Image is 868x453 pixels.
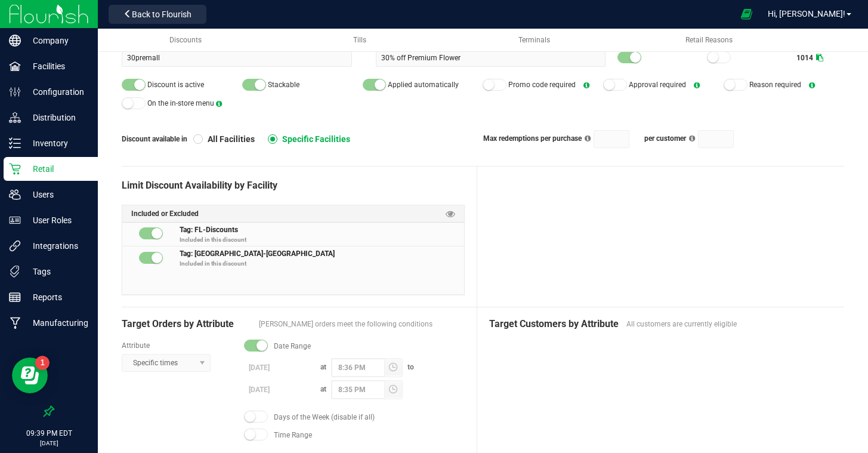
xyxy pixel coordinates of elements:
[122,205,464,223] div: Included or Excluded
[644,134,686,143] span: per customer
[268,81,299,89] span: Stackable
[5,439,92,448] p: [DATE]
[685,36,733,44] span: Retail Reasons
[5,428,92,439] p: 09:39 PM EDT
[21,59,92,73] p: Facilities
[9,137,21,149] inline-svg: Inventory
[274,341,311,352] span: Date Range
[483,134,582,143] span: Max redemptions per purchase
[768,9,845,19] span: Hi, [PERSON_NAME]!
[21,264,92,279] p: Tags
[21,187,92,202] p: Users
[9,163,21,175] inline-svg: Retail
[180,259,465,268] p: Included in this discount
[180,235,465,244] p: Included in this discount
[132,10,191,19] span: Back to Flourish
[12,358,48,393] iframe: Resource center
[508,81,576,89] span: Promo code required
[316,363,331,371] span: at
[489,317,620,331] span: Target Customers by Attribute
[21,290,92,304] p: Reports
[21,85,92,99] p: Configuration
[733,2,760,26] span: Open Ecommerce Menu
[274,412,375,423] span: Days of the Week (disable if all)
[403,363,419,371] span: to
[9,291,21,303] inline-svg: Reports
[274,430,312,440] span: Time Range
[277,134,350,144] span: Specific Facilities
[147,99,214,107] span: On the in-store menu
[21,136,92,150] p: Inventory
[109,5,206,24] button: Back to Flourish
[147,81,204,89] span: Discount is active
[316,385,331,393] span: at
[388,81,459,89] span: Applied automatically
[122,134,193,144] span: Discount available in
[9,189,21,201] inline-svg: Users
[626,319,832,329] span: All customers are currently eligible
[169,36,202,44] span: Discounts
[9,35,21,47] inline-svg: Company
[21,33,92,48] p: Company
[796,54,813,62] span: 1014
[629,81,686,89] span: Approval required
[122,317,253,331] span: Target Orders by Attribute
[21,316,92,330] p: Manufacturing
[446,208,455,220] span: Preview
[353,36,366,44] span: Tills
[122,340,232,351] label: Attribute
[9,266,21,278] inline-svg: Tags
[180,224,238,234] span: Tag: FL-Discounts
[749,81,801,89] span: Reason required
[180,248,335,258] span: Tag: [GEOGRAPHIC_DATA]-[GEOGRAPHIC_DATA]
[203,134,255,144] span: All Facilities
[21,110,92,125] p: Distribution
[43,405,55,417] label: Pin the sidebar to full width on large screens
[21,162,92,176] p: Retail
[122,178,465,193] div: Limit Discount Availability by Facility
[259,319,465,329] span: [PERSON_NAME] orders meet the following conditions
[21,239,92,253] p: Integrations
[21,213,92,227] p: User Roles
[9,112,21,124] inline-svg: Distribution
[35,356,50,370] iframe: Resource center unread badge
[518,36,550,44] span: Terminals
[9,317,21,329] inline-svg: Manufacturing
[9,60,21,72] inline-svg: Facilities
[9,86,21,98] inline-svg: Configuration
[9,214,21,226] inline-svg: User Roles
[9,240,21,252] inline-svg: Integrations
